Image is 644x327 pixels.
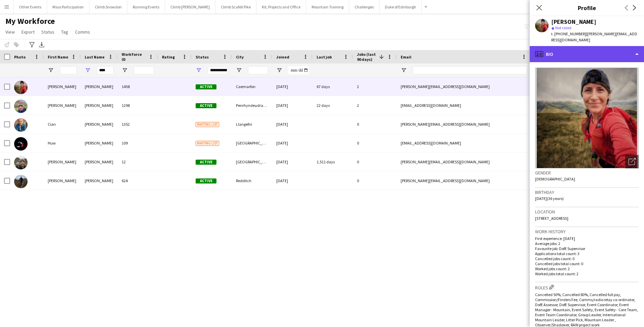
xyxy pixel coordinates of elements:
span: City [236,54,244,59]
img: Jon Bowen [14,175,28,188]
h3: Profile [530,3,644,12]
img: Vicky Owen [14,99,28,113]
input: Last Name Filter Input [97,66,114,74]
app-action-btn: Export XLSX [38,41,46,49]
span: My Workforce [5,16,55,26]
span: Last job [317,54,332,59]
span: Active [196,178,216,183]
img: Jamie Owen [14,156,28,169]
span: First Name [48,54,68,59]
a: Export [19,28,37,36]
span: t. [PHONE_NUMBER] [551,31,586,36]
span: Comms [75,29,90,35]
button: Open Filter Menu [85,67,91,73]
a: Status [39,28,57,36]
div: [PERSON_NAME] [44,153,81,171]
div: [PERSON_NAME] [551,19,596,25]
div: Open photos pop-in [625,155,639,168]
input: Joined Filter Input [288,66,309,74]
div: [PERSON_NAME] [44,77,81,96]
button: Mountain Training [306,0,349,13]
div: [DATE] [272,134,313,152]
p: First experience: [DATE] [535,236,639,241]
div: [PERSON_NAME][EMAIL_ADDRESS][DOMAIN_NAME] [397,153,531,171]
h3: Location [535,209,639,215]
button: Duke of Edinburgh [379,0,422,13]
h3: Gender [535,170,639,176]
div: [PERSON_NAME][EMAIL_ADDRESS][DOMAIN_NAME] [397,115,531,133]
div: [DATE] [272,171,313,190]
div: [DATE] [272,77,313,96]
button: Open Filter Menu [236,67,242,73]
div: Redditch [232,171,272,190]
button: Challenges [349,0,379,13]
div: [PERSON_NAME] [81,153,118,171]
p: Worked jobs count: 2 [535,266,639,271]
div: 12 [118,153,158,171]
span: Jobs (last 90 days) [357,52,376,62]
div: 2 [353,96,397,115]
input: First Name Filter Input [60,66,77,74]
h3: Work history [535,229,639,235]
span: Rating [162,54,175,59]
span: Not rated [555,25,571,30]
button: Open Filter Menu [196,67,202,73]
span: Photo [14,54,26,59]
span: Email [401,54,411,59]
span: [DATE] (36 years) [535,196,564,201]
div: [EMAIL_ADDRESS][DOMAIN_NAME] [397,96,531,115]
button: Climb [PERSON_NAME] [165,0,215,13]
div: [GEOGRAPHIC_DATA] [232,134,272,152]
div: 109 [118,134,158,152]
a: View [3,28,17,36]
div: [GEOGRAPHIC_DATA] [232,153,272,171]
div: Huw [44,134,81,152]
div: 1298 [118,96,158,115]
img: Huw Owen [14,137,28,151]
div: 1458 [118,77,158,96]
button: Open Filter Menu [401,67,407,73]
p: Cancelled jobs count: 0 [535,256,639,261]
img: Cian Owen [14,118,28,132]
div: [PERSON_NAME][EMAIL_ADDRESS][DOMAIN_NAME] [397,77,531,96]
div: 0 [353,134,397,152]
button: Mass Participation [47,0,89,13]
button: Open Filter Menu [48,67,54,73]
input: Workforce ID Filter Input [134,66,154,74]
div: 1352 [118,115,158,133]
div: Llangefni [232,115,272,133]
span: [DEMOGRAPHIC_DATA] [535,176,575,181]
div: 22 days [313,96,353,115]
div: [DATE] [272,96,313,115]
div: 2 [353,77,397,96]
span: Status [196,54,209,59]
button: Open Filter Menu [122,67,128,73]
button: Running Events [127,0,165,13]
button: Kit, Projects and Office [256,0,306,13]
div: [PERSON_NAME] [44,171,81,190]
span: [STREET_ADDRESS] [535,216,568,221]
span: Waiting list [196,141,219,146]
span: Waiting list [196,122,219,127]
span: Tag [61,29,68,35]
span: Joined [276,54,289,59]
app-action-btn: Advanced filters [28,41,36,49]
div: [PERSON_NAME] [81,115,118,133]
button: Climb Scafell Pike [215,0,256,13]
span: Status [41,29,54,35]
div: Caernarfon [232,77,272,96]
p: Applications total count: 3 [535,251,639,256]
div: 0 [353,171,397,190]
span: Active [196,103,216,108]
span: View [5,29,15,35]
button: Climb Snowdon [89,0,127,13]
span: Last Name [85,54,105,59]
p: Cancelled jobs total count: 0 [535,261,639,266]
img: Kate Owen [14,81,28,94]
button: Open Filter Menu [276,67,282,73]
span: | [PERSON_NAME][EMAIL_ADDRESS][DOMAIN_NAME] [551,31,637,42]
div: 0 [353,153,397,171]
h3: Roles [535,284,639,291]
div: [DATE] [272,115,313,133]
div: Bio [530,46,644,62]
